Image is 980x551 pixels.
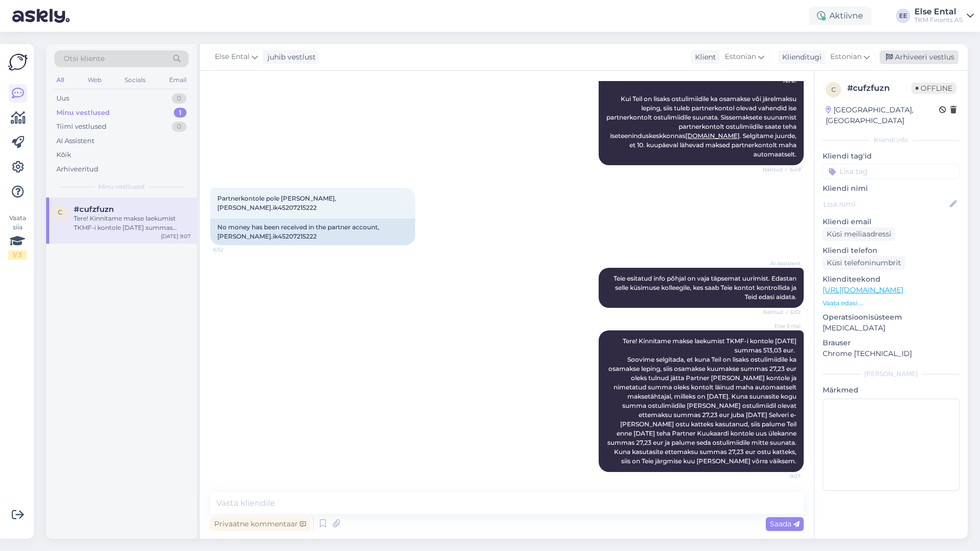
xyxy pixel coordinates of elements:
p: Kliendi nimi [823,183,959,194]
div: EE [896,9,910,23]
div: Klienditugi [778,52,822,63]
div: [GEOGRAPHIC_DATA], [GEOGRAPHIC_DATA] [826,105,939,126]
div: Socials [122,73,148,87]
span: Nähtud ✓ 6:49 [762,166,801,173]
p: Märkmed [823,385,959,396]
div: Web [86,73,104,87]
div: [DATE] 9:07 [161,232,191,240]
div: 1 [174,108,187,118]
span: Tere! Kinnitame makse laekumist TKMF-i kontole [DATE] summas 513,03 eur. Soovime selgitada, et ku... [607,337,798,465]
span: c [58,208,63,216]
div: Aktiivne [809,7,871,25]
div: [PERSON_NAME] [823,369,959,379]
div: Kõik [56,150,71,160]
p: Kliendi email [823,217,959,227]
p: Operatsioonisüsteem [823,312,959,323]
p: Kliendi telefon [823,245,959,256]
input: Lisa nimi [823,199,948,210]
p: Kliendi tag'id [823,151,959,162]
div: Minu vestlused [56,108,110,118]
div: Email [167,73,189,87]
span: #cufzfuzn [74,205,114,214]
div: Kliendi info [823,135,959,145]
div: Küsi meiliaadressi [823,227,895,241]
div: 0 [172,122,187,132]
span: Nähtud ✓ 6:52 [762,308,801,316]
span: Otsi kliente [64,53,105,64]
div: Privaatne kommentaar [210,517,310,531]
span: Estonian [830,51,862,63]
span: Minu vestlused [98,182,145,191]
a: [URL][DOMAIN_NAME] [823,285,903,294]
div: No money has been received in the partner account, [PERSON_NAME].ik45207215222 [210,219,415,245]
p: Vaata edasi ... [823,299,959,308]
a: Else EntalTKM Finants AS [914,8,974,24]
div: TKM Finants AS [914,16,963,24]
div: Klient [691,52,716,63]
p: Brauser [823,338,959,348]
div: 0 [172,93,187,104]
div: Arhiveeritud [56,164,98,174]
div: Tiimi vestlused [56,122,107,132]
div: juhib vestlust [263,52,316,63]
span: Teie esitatud info põhjal on vaja täpsemat uurimist. Edastan selle küsimuse kolleegile, kes saab ... [614,274,798,301]
div: Vaata siia [8,213,27,260]
div: Küsi telefoninumbrit [823,256,905,270]
div: All [54,73,66,87]
span: Offline [911,83,956,94]
span: Else Ental [762,322,801,330]
span: Partnerkontole pole [PERSON_NAME],[PERSON_NAME].ik45207215222 [217,194,336,211]
p: Klienditeekond [823,274,959,285]
span: 9:07 [762,473,801,480]
div: Arhiveeri vestlus [880,50,958,64]
img: Askly Logo [8,52,28,72]
p: [MEDICAL_DATA] [823,323,959,333]
div: Uus [56,93,69,104]
div: Else Ental [914,8,963,16]
div: # cufzfuzn [847,82,911,94]
span: Else Ental [215,51,250,63]
span: c [831,86,836,93]
div: 1 / 3 [8,250,27,260]
p: Chrome [TECHNICAL_ID] [823,348,959,359]
span: Saada [770,519,800,528]
div: Tere! Kinnitame makse laekumist TKMF-i kontole [DATE] summas 513,03 eur. Soovime selgitada, et ku... [74,214,191,232]
a: [DOMAIN_NAME] [685,132,740,140]
span: Tere! Kui Teil on lisaks ostulimiidile ka osamakse või järelmaksu leping, siis tuleb partnerkonto... [606,76,798,158]
span: AI Assistent [762,260,801,267]
span: 6:52 [213,246,252,253]
input: Lisa tag [823,164,959,179]
div: AI Assistent [56,136,94,146]
span: Estonian [725,51,756,63]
